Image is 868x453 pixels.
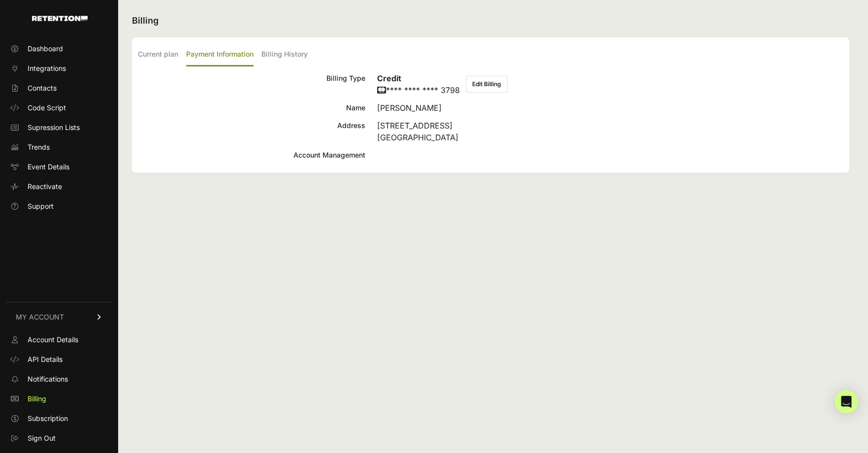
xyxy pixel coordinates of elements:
a: Notifications [6,371,112,387]
span: Support [28,201,54,211]
label: Payment Information [186,43,254,66]
a: Subscription [6,411,112,426]
a: Billing [6,391,112,407]
div: Billing Type [138,72,365,96]
h6: Credit [377,72,460,84]
h2: Billing [132,14,849,28]
span: Reactivate [28,182,62,192]
a: Account Details [6,332,112,348]
span: Supression Lists [28,123,80,132]
label: Current plan [138,43,178,66]
a: Dashboard [6,41,112,57]
span: Code Script [28,103,66,113]
span: Billing [28,394,46,404]
a: Support [6,198,112,214]
a: API Details [6,352,112,367]
a: Supression Lists [6,120,112,135]
span: Sign Out [28,433,56,443]
a: Event Details [6,159,112,175]
span: MY ACCOUNT [16,312,64,322]
span: Dashboard [28,44,63,54]
span: Trends [28,142,50,152]
div: Open Intercom Messenger [835,390,858,414]
a: Contacts [6,80,112,96]
a: Code Script [6,100,112,116]
label: Billing History [261,43,308,66]
div: Account Management [138,149,365,161]
div: [PERSON_NAME] [377,102,843,114]
img: Retention.com [32,16,88,21]
a: Integrations [6,61,112,76]
div: Address [138,120,365,143]
a: Trends [6,139,112,155]
a: MY ACCOUNT [6,302,112,332]
div: [STREET_ADDRESS] [GEOGRAPHIC_DATA] [377,120,843,143]
span: API Details [28,355,63,364]
span: Account Details [28,335,78,345]
a: Sign Out [6,430,112,446]
span: Event Details [28,162,69,172]
a: Reactivate [6,179,112,194]
span: Subscription [28,414,68,423]
span: Integrations [28,64,66,73]
span: Contacts [28,83,57,93]
span: Notifications [28,374,68,384]
div: Name [138,102,365,114]
button: Edit Billing [466,76,508,93]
